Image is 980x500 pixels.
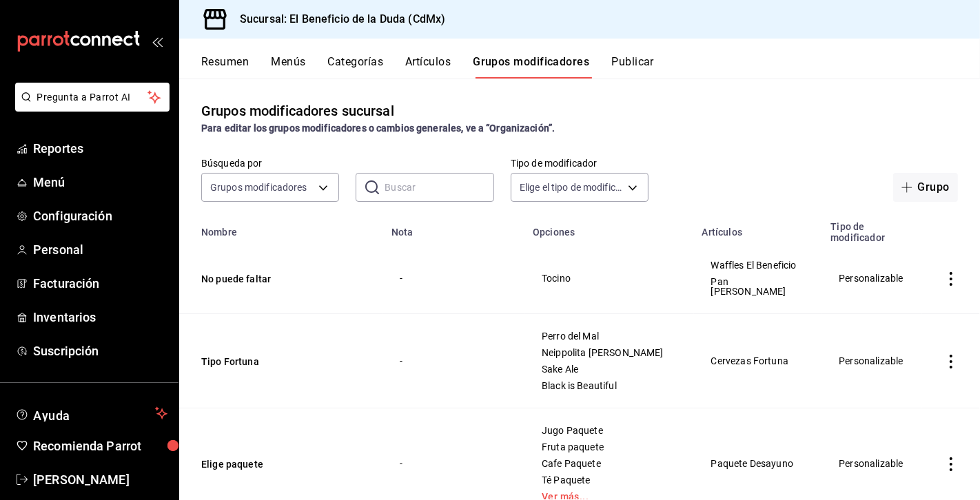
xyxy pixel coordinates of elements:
button: Elige paquete [201,457,367,471]
span: Tocino [542,273,677,283]
span: Suscripción [33,342,167,360]
button: open_drawer_menu [152,36,163,47]
input: Buscar [385,174,493,201]
span: [PERSON_NAME] [33,470,167,489]
span: Facturación [33,274,167,293]
td: Personalizable [822,314,922,408]
span: Sake Ale [542,364,677,374]
label: Tipo de modificador [511,159,649,169]
span: Recomienda Parrot [33,437,167,455]
span: Perro del Mal [542,331,677,341]
span: Pan [PERSON_NAME] [711,277,806,296]
td: - [383,314,524,408]
span: Menú [33,173,167,191]
th: Opciones [524,213,694,243]
button: Menús [271,55,305,79]
span: Té Paquete [542,475,677,485]
button: actions [944,272,958,286]
button: Grupos modificadores [473,55,589,79]
span: Neippolita [PERSON_NAME] [542,348,677,357]
span: Grupos modificadores [210,180,307,194]
button: actions [944,457,958,471]
span: Black is Beautiful [542,381,677,390]
span: Configuración [33,207,167,225]
span: Pregunta a Parrot AI [37,90,148,105]
span: Fruta paquete [542,442,677,452]
th: Tipo de modificador [822,213,922,243]
button: actions [944,355,958,368]
span: Paquete Desayuno [711,459,806,468]
a: Pregunta a Parrot AI [10,100,170,114]
label: Búsqueda por [201,159,339,169]
button: Categorías [328,55,384,79]
button: Tipo Fortuna [201,355,367,368]
button: No puede faltar [201,272,367,286]
span: Cafe Paquete [542,459,677,468]
span: Elige el tipo de modificador [520,180,623,194]
td: - [383,243,524,314]
div: Grupos modificadores sucursal [201,101,394,121]
strong: Para editar los grupos modificadores o cambios generales, ve a “Organización”. [201,123,555,134]
span: Reportes [33,139,167,158]
th: Nombre [179,213,383,243]
button: Grupo [893,173,958,202]
h3: Sucursal: El Beneficio de la Duda (CdMx) [229,11,445,28]
button: Artículos [405,55,451,79]
th: Artículos [694,213,823,243]
span: Jugo Paquete [542,426,677,435]
span: Waffles El Beneficio [711,260,806,270]
span: Personal [33,240,167,259]
div: navigation tabs [201,55,980,79]
button: Publicar [611,55,654,79]
span: Ayuda [33,405,150,421]
button: Resumen [201,55,249,79]
td: Personalizable [822,243,922,314]
span: Cervezas Fortuna [711,356,806,366]
button: Pregunta a Parrot AI [15,83,170,112]
th: Nota [383,213,524,243]
span: Inventarios [33,308,167,326]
